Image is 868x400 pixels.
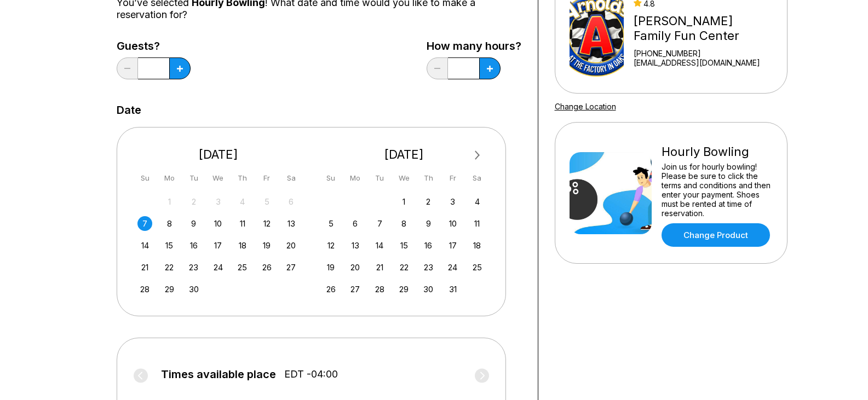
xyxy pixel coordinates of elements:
[324,216,338,231] div: Choose Sunday, October 5th, 2025
[470,194,485,209] div: Choose Saturday, October 4th, 2025
[284,238,298,253] div: Choose Saturday, September 20th, 2025
[260,260,274,275] div: Choose Friday, September 26th, 2025
[324,260,338,275] div: Choose Sunday, October 19th, 2025
[161,368,276,380] span: Times available place
[372,260,387,275] div: Choose Tuesday, October 21st, 2025
[186,238,201,253] div: Choose Tuesday, September 16th, 2025
[162,260,177,275] div: Choose Monday, September 22nd, 2025
[324,282,338,297] div: Choose Sunday, October 26th, 2025
[348,260,363,275] div: Choose Monday, October 20th, 2025
[445,238,460,253] div: Choose Friday, October 17th, 2025
[137,282,152,297] div: Choose Sunday, September 28th, 2025
[470,260,485,275] div: Choose Saturday, October 25th, 2025
[162,171,177,185] div: Mo
[162,216,177,231] div: Choose Monday, September 8th, 2025
[186,171,201,185] div: Tu
[421,282,436,297] div: Choose Thursday, October 30th, 2025
[396,194,411,209] div: Choose Wednesday, October 1st, 2025
[186,282,201,297] div: Choose Tuesday, September 30th, 2025
[662,144,773,159] div: Hourly Bowling
[634,58,772,67] a: [EMAIL_ADDRESS][DOMAIN_NAME]
[117,40,191,52] label: Guests?
[470,238,485,253] div: Choose Saturday, October 18th, 2025
[445,194,460,209] div: Choose Friday, October 3rd, 2025
[186,216,201,231] div: Choose Tuesday, September 9th, 2025
[634,49,772,58] div: [PHONE_NUMBER]
[260,216,274,231] div: Choose Friday, September 12th, 2025
[284,368,338,380] span: EDT -04:00
[445,260,460,275] div: Choose Friday, October 24th, 2025
[421,260,436,275] div: Choose Thursday, October 23rd, 2025
[421,216,436,231] div: Choose Thursday, October 9th, 2025
[427,40,521,52] label: How many hours?
[186,194,201,209] div: Not available Tuesday, September 2nd, 2025
[211,216,226,231] div: Choose Wednesday, September 10th, 2025
[445,282,460,297] div: Choose Friday, October 31st, 2025
[348,216,363,231] div: Choose Monday, October 6th, 2025
[396,260,411,275] div: Choose Wednesday, October 22nd, 2025
[470,216,485,231] div: Choose Saturday, October 11th, 2025
[260,171,274,185] div: Fr
[284,194,298,209] div: Not available Saturday, September 6th, 2025
[662,162,773,218] div: Join us for hourly bowling! Please be sure to click the terms and conditions and then enter your ...
[235,171,250,185] div: Th
[235,216,250,231] div: Choose Thursday, September 11th, 2025
[235,238,250,253] div: Choose Thursday, September 18th, 2025
[662,223,770,247] a: Change Product
[319,147,489,162] div: [DATE]
[134,147,303,162] div: [DATE]
[211,238,226,253] div: Choose Wednesday, September 17th, 2025
[348,238,363,253] div: Choose Monday, October 13th, 2025
[137,216,152,231] div: Choose Sunday, September 7th, 2025
[211,260,226,275] div: Choose Wednesday, September 24th, 2025
[235,194,250,209] div: Not available Thursday, September 4th, 2025
[348,282,363,297] div: Choose Monday, October 27th, 2025
[324,238,338,253] div: Choose Sunday, October 12th, 2025
[421,194,436,209] div: Choose Thursday, October 2nd, 2025
[445,171,460,185] div: Fr
[469,147,486,164] button: Next Month
[136,193,301,297] div: month 2025-09
[570,152,652,234] img: Hourly Bowling
[396,171,411,185] div: We
[162,282,177,297] div: Choose Monday, September 29th, 2025
[372,238,387,253] div: Choose Tuesday, October 14th, 2025
[260,238,274,253] div: Choose Friday, September 19th, 2025
[137,171,152,185] div: Su
[137,238,152,253] div: Choose Sunday, September 14th, 2025
[235,260,250,275] div: Choose Thursday, September 25th, 2025
[372,282,387,297] div: Choose Tuesday, October 28th, 2025
[396,238,411,253] div: Choose Wednesday, October 15th, 2025
[322,193,486,297] div: month 2025-10
[162,194,177,209] div: Not available Monday, September 1st, 2025
[372,216,387,231] div: Choose Tuesday, October 7th, 2025
[324,171,338,185] div: Su
[396,216,411,231] div: Choose Wednesday, October 8th, 2025
[445,216,460,231] div: Choose Friday, October 10th, 2025
[372,171,387,185] div: Tu
[211,194,226,209] div: Not available Wednesday, September 3rd, 2025
[211,171,226,185] div: We
[284,216,298,231] div: Choose Saturday, September 13th, 2025
[162,238,177,253] div: Choose Monday, September 15th, 2025
[117,104,141,116] label: Date
[284,171,298,185] div: Sa
[470,171,485,185] div: Sa
[260,194,274,209] div: Not available Friday, September 5th, 2025
[186,260,201,275] div: Choose Tuesday, September 23rd, 2025
[634,14,772,43] div: [PERSON_NAME] Family Fun Center
[284,260,298,275] div: Choose Saturday, September 27th, 2025
[348,171,363,185] div: Mo
[421,171,436,185] div: Th
[555,102,616,111] a: Change Location
[137,260,152,275] div: Choose Sunday, September 21st, 2025
[396,282,411,297] div: Choose Wednesday, October 29th, 2025
[421,238,436,253] div: Choose Thursday, October 16th, 2025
